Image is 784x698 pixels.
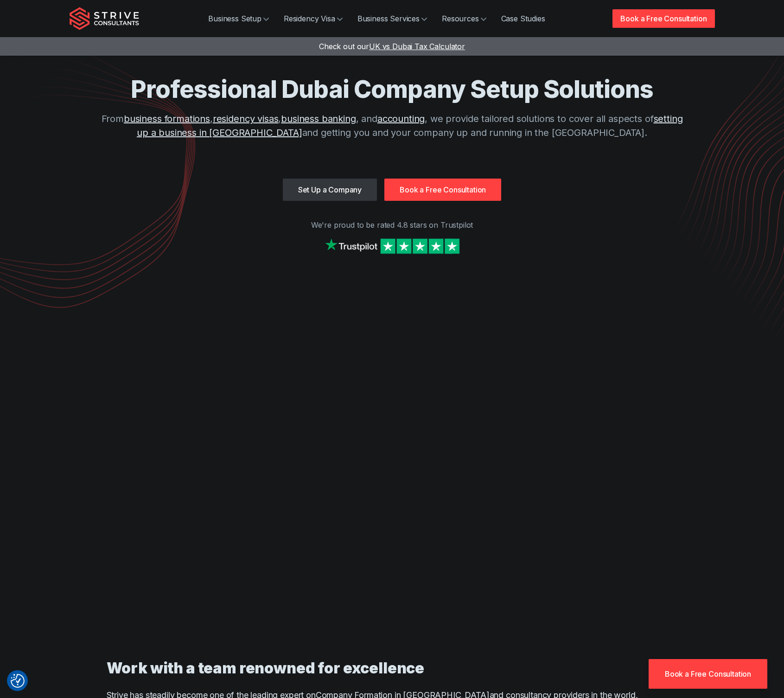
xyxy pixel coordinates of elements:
[319,42,465,51] a: Check out ourUK vs Dubai Tax Calculator
[92,291,693,629] iframe: Intro to Strive
[612,9,714,28] a: Book a Free Consultation
[107,659,425,677] strong: Work with a team renowned for excellence
[124,113,210,124] a: business formations
[434,9,494,28] a: Resources
[323,236,462,256] img: Strive on Trustpilot
[377,113,425,124] a: accounting
[350,9,434,28] a: Business Services
[11,674,25,688] button: Consent Preferences
[96,74,689,104] h1: Professional Dubai Company Setup Solutions
[281,113,356,124] a: business banking
[494,9,553,28] a: Case Studies
[369,42,465,51] span: UK vs Dubai Tax Calculator
[213,113,279,124] a: residency visas
[70,219,715,231] p: We're proud to be rated 4.8 stars on Trustpilot
[11,674,25,688] img: Revisit consent button
[96,112,689,140] p: From , , , and , we provide tailored solutions to cover all aspects of and getting you and your c...
[283,179,377,201] a: Set Up a Company
[649,659,767,689] a: Book a Free Consultation
[70,7,139,30] img: Strive Consultants
[201,9,276,28] a: Business Setup
[384,179,501,201] a: Book a Free Consultation
[276,9,350,28] a: Residency Visa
